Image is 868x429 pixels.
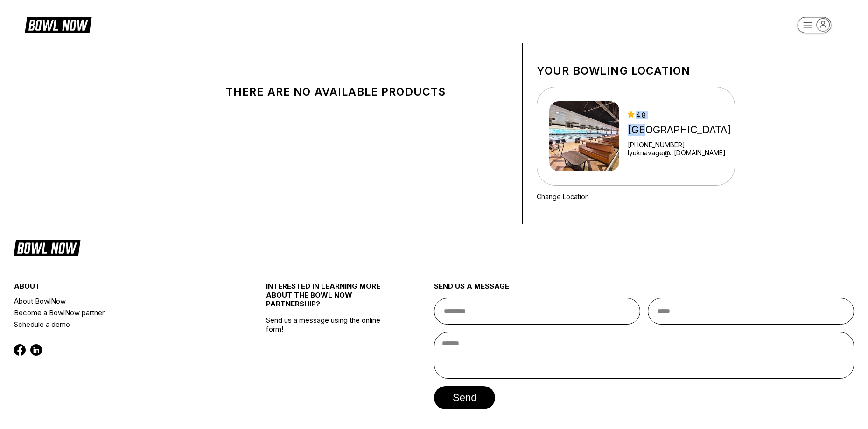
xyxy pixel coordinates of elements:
div: 4.8 [628,111,731,119]
a: Schedule a demo [14,318,224,330]
h1: Your bowling location [537,64,735,77]
div: There are no available products [191,85,480,98]
div: INTERESTED IN LEARNING MORE ABOUT THE BOWL NOW PARTNERSHIP? [266,282,392,316]
a: About BowlNow [14,295,224,307]
div: about [14,282,224,295]
div: [GEOGRAPHIC_DATA] [628,124,731,136]
button: send [434,386,495,409]
div: [PHONE_NUMBER] [628,141,731,149]
div: send us a message [434,282,854,298]
a: Change Location [537,193,589,201]
img: Airport Lanes [549,101,619,171]
a: Become a BowlNow partner [14,307,224,318]
a: lyuknavage@...[DOMAIN_NAME] [628,149,731,157]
